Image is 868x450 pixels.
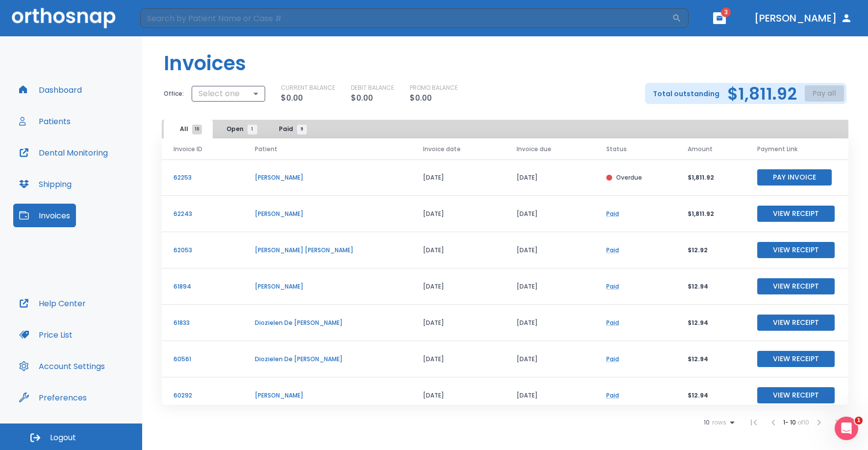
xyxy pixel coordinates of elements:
button: View Receipt [757,206,835,222]
td: [DATE] [411,305,505,341]
td: [DATE] [505,377,595,414]
button: Shipping [13,172,77,196]
button: Price List [13,323,78,346]
a: Pay Invoice [757,173,832,181]
button: Invoices [13,204,76,227]
span: 1 [855,417,863,424]
p: Office: [164,89,184,98]
p: $0.00 [410,92,432,104]
a: View Receipt [757,209,835,217]
p: CURRENT BALANCE [281,83,335,92]
a: Paid [606,355,619,363]
span: Logout [50,432,76,443]
a: View Receipt [757,282,835,290]
p: 62243 [174,210,231,218]
iframe: Intercom live chat [835,417,858,440]
span: Amount [688,145,713,154]
span: Invoice ID [174,145,202,154]
p: 62053 [174,246,231,255]
button: View Receipt [757,315,835,331]
span: rows [710,419,726,426]
button: Dashboard [13,78,88,102]
a: View Receipt [757,245,835,254]
span: of 10 [797,418,809,426]
td: [DATE] [411,341,505,377]
td: [DATE] [505,159,595,196]
p: [PERSON_NAME] [PERSON_NAME] [255,246,399,255]
span: Paid [279,125,302,133]
a: Paid [606,246,619,254]
button: View Receipt [757,351,835,367]
p: Total outstanding [653,88,719,100]
p: $12.94 [688,391,734,400]
button: Patients [13,109,76,133]
a: View Receipt [757,318,835,326]
p: 62253 [174,173,231,182]
td: [DATE] [505,196,595,232]
button: [PERSON_NAME] [750,9,856,27]
div: tabs [164,120,317,138]
span: Open [226,125,252,133]
input: Search by Patient Name or Case # [140,8,672,28]
a: View Receipt [757,354,835,363]
p: $12.94 [688,355,734,364]
td: [DATE] [505,305,595,341]
h1: Invoices [164,49,246,78]
td: [DATE] [505,268,595,305]
a: Paid [606,318,619,327]
button: View Receipt [757,387,835,403]
span: 9 [297,125,307,134]
span: Invoice due [517,145,551,154]
span: 1 [248,125,257,134]
p: $12.92 [688,246,734,255]
p: $1,811.92 [688,173,734,182]
td: [DATE] [505,341,595,377]
td: [DATE] [411,377,505,414]
div: Select one [192,84,265,104]
p: 61833 [174,318,231,327]
span: Payment Link [757,145,797,154]
td: [DATE] [411,159,505,196]
p: Diozielen De [PERSON_NAME] [255,355,399,364]
span: 3 [721,7,731,17]
button: View Receipt [757,242,835,258]
span: All [180,125,197,133]
a: Paid [606,210,619,218]
p: Overdue [616,173,642,182]
span: Status [606,145,627,154]
p: 61894 [174,282,231,291]
a: View Receipt [757,391,835,399]
button: View Receipt [757,278,835,294]
span: 10 [192,125,202,134]
td: [DATE] [505,232,595,268]
p: [PERSON_NAME] [255,173,399,182]
button: Pay Invoice [757,169,832,185]
button: Dental Monitoring [13,141,114,164]
span: Invoice date [423,145,461,154]
a: Paid [606,391,619,399]
p: $12.94 [688,282,734,291]
p: $12.94 [688,318,734,327]
p: [PERSON_NAME] [255,282,399,291]
td: [DATE] [411,196,505,232]
h2: $1,811.92 [727,86,797,101]
span: 1 - 10 [783,418,797,426]
a: Help Center [13,291,92,315]
a: Account Settings [13,354,111,378]
button: Preferences [13,386,93,409]
td: [DATE] [411,268,505,305]
p: [PERSON_NAME] [255,210,399,218]
a: Paid [606,282,619,291]
p: [PERSON_NAME] [255,391,399,400]
td: [DATE] [411,232,505,268]
p: DEBIT BALANCE [351,83,394,92]
p: PROMO BALANCE [410,83,458,92]
div: Tooltip anchor [85,393,94,402]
